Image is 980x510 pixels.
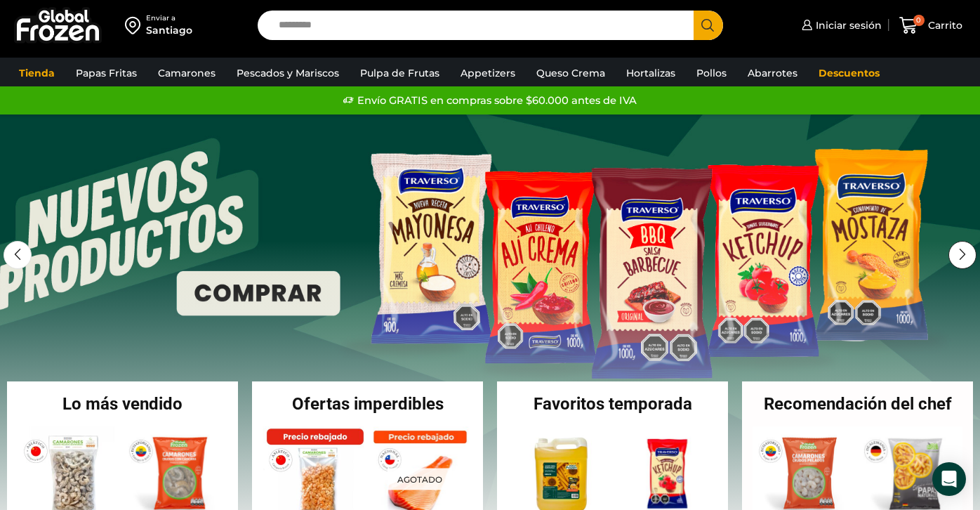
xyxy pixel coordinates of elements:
button: Search button [694,11,723,40]
a: Papas Fritas [69,60,144,86]
a: 0 Carrito [896,9,966,42]
div: Previous slide [4,241,32,269]
a: Tienda [12,60,62,86]
a: Hortalizas [619,60,682,86]
h2: Lo más vendido [7,395,238,412]
a: Pollos [689,60,734,86]
h2: Ofertas imperdibles [252,395,483,412]
h2: Recomendación del chef [742,395,973,412]
span: 0 [913,15,925,26]
img: address-field-icon.svg [125,13,146,37]
a: Camarones [151,60,223,86]
span: Iniciar sesión [812,18,882,32]
h2: Favoritos temporada [497,395,728,412]
a: Descuentos [812,60,887,86]
a: Abarrotes [741,60,804,86]
a: Pulpa de Frutas [353,60,446,86]
div: Next slide [948,241,976,269]
a: Queso Crema [529,60,612,86]
span: Carrito [925,18,962,32]
p: Agotado [388,469,452,490]
a: Iniciar sesión [798,11,882,39]
div: Open Intercom Messenger [932,462,966,496]
div: Enviar a [146,13,192,23]
a: Appetizers [453,60,522,86]
a: Pescados y Mariscos [230,60,346,86]
div: Santiago [146,23,192,37]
